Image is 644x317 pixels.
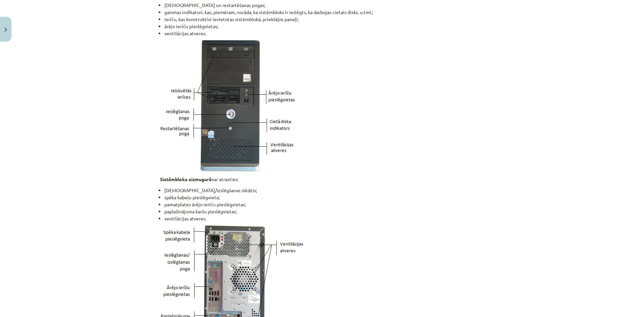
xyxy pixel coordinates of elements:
li: ventilācijas atveres. [164,215,484,222]
li: spēka kabeļu pieslēgvieta; [164,194,484,201]
li: ārējo ierīču pieslēgvietas; [164,23,484,30]
li: gaismas indikatori, kas, piemēram, norāda, ka sistēmbloks ir ieslēgts, ka darbojas cietais disks,... [164,9,484,16]
li: [DEMOGRAPHIC_DATA]/izslēgšanas slēdzis; [164,187,484,194]
li: [DEMOGRAPHIC_DATA] un restartēšanas pogas; [164,2,484,9]
li: ventilācijas atveres. [164,30,484,37]
strong: Sistēmbloka aizmugurē [160,176,212,182]
li: pamatplates ārējo ierīču pieslēgvietas; [164,201,484,208]
li: paplašinājuma karšu pieslēgvietas; [164,208,484,215]
p: var atrasties: [160,176,484,183]
li: ierīču, kas konstruktīvi ievietotas sistēmblokā, priekšējie paneļi; [164,16,484,23]
img: icon-close-lesson-0947bae3869378f0d4975bcd49f059093ad1ed9edebbc8119c70593378902aed.svg [4,28,7,32]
